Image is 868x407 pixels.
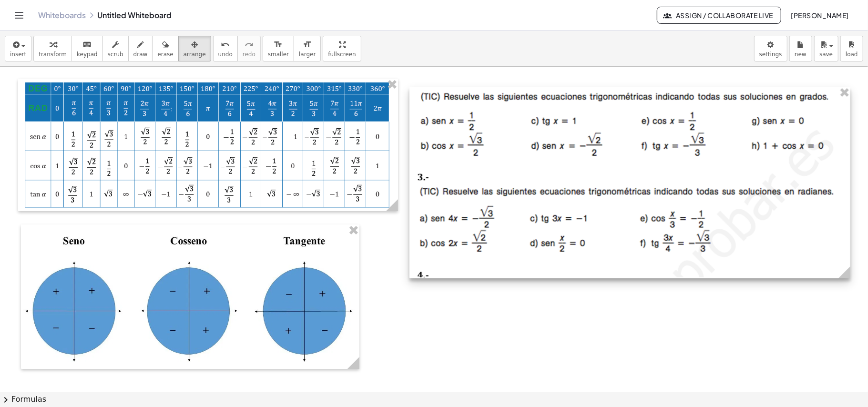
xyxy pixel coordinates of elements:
button: redoredo [237,36,261,61]
i: undo [221,39,230,51]
span: redo [243,51,255,58]
i: format_size [274,39,283,51]
span: Assign / Collaborate Live [665,11,773,20]
button: fullscreen [323,36,361,61]
button: settings [754,36,787,61]
button: undoundo [213,36,238,61]
span: [PERSON_NAME] [791,11,849,20]
span: erase [157,51,173,58]
button: format_sizesmaller [263,36,294,61]
span: draw [133,51,148,58]
span: arrange [184,51,206,58]
button: draw [128,36,153,61]
button: scrub [102,36,129,61]
button: keyboardkeypad [71,36,103,61]
button: insert [5,36,31,61]
span: keypad [77,51,98,58]
button: save [814,36,838,61]
span: insert [10,51,26,58]
button: format_sizelarger [294,36,321,61]
span: load [846,51,858,58]
span: undo [218,51,233,58]
button: Assign / Collaborate Live [657,7,781,24]
span: settings [759,51,782,58]
span: scrub [108,51,123,58]
span: fullscreen [328,51,356,58]
i: redo [245,39,254,51]
button: arrange [178,36,211,61]
span: larger [299,51,316,58]
button: erase [152,36,178,61]
span: smaller [268,51,289,58]
span: new [795,51,807,58]
span: transform [39,51,67,58]
button: Toggle navigation [11,8,27,23]
button: transform [33,36,72,61]
a: Whiteboards [38,10,86,20]
button: new [789,36,812,61]
i: keyboard [82,39,92,51]
button: [PERSON_NAME] [783,7,857,24]
button: load [840,36,863,61]
i: format_size [303,39,312,51]
span: save [819,51,833,58]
